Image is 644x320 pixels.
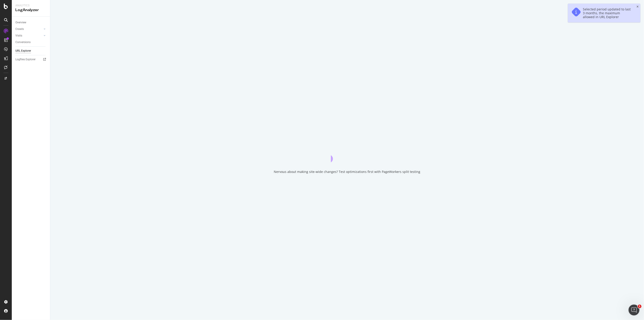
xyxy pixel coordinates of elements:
div: Nervous about making site-wide changes? Test optimizations first with PageWorkers split testing [274,170,421,174]
a: Crawls [15,27,42,32]
div: Visits [15,33,22,38]
a: Conversions [15,40,47,45]
iframe: Intercom live chat [629,305,639,315]
div: Conversions [15,40,31,45]
div: Overview [15,20,26,25]
a: Overview [15,20,47,25]
span: 1 [638,305,642,308]
div: Selected period updated to last 3 months, the maximum allowed in URL Explorer [583,7,632,19]
a: Visits [15,33,42,38]
div: animation [331,146,363,162]
div: Logfiles Explorer [15,57,36,62]
div: Analytics [15,4,46,7]
div: close toast [637,5,639,8]
div: LogAnalyzer [15,7,46,13]
div: URL Explorer [15,48,31,53]
a: URL Explorer [15,48,47,53]
a: Logfiles Explorer [15,57,47,62]
div: Crawls [15,27,24,32]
